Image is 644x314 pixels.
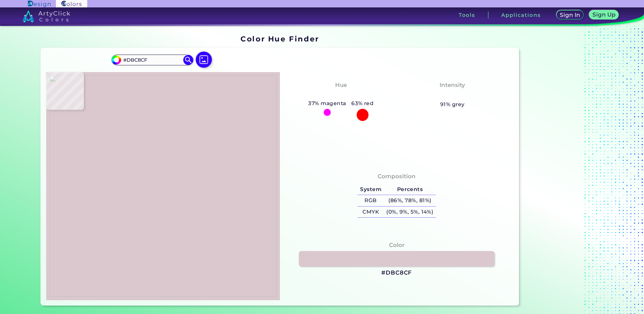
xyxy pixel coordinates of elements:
h5: 63% red [349,99,376,108]
h1: Color Hue Finder [240,34,319,44]
h5: RGB [357,195,384,206]
img: 45fcc341-3021-49be-934f-74d70981e125 [50,75,277,297]
img: icon search [183,55,193,65]
h5: (0%, 9%, 5%, 14%) [384,207,436,218]
h3: Applications [501,12,541,18]
h4: Composition [378,171,416,181]
h5: 37% magenta [306,99,349,108]
img: ArtyClick Design logo [28,1,51,7]
h5: Percents [384,184,436,195]
a: Sign In [558,11,583,19]
h5: Sign Up [593,12,614,17]
h5: (86%, 78%, 81%) [384,195,436,206]
a: Sign Up [591,11,617,19]
h5: CMYK [357,207,384,218]
h3: Almost None [429,91,476,99]
h5: Sign In [561,12,579,18]
h4: Intensity [440,80,465,90]
h3: Pinkish Red [319,91,363,99]
h4: Hue [335,80,347,90]
input: type color.. [121,56,184,65]
h5: 91% grey [440,100,465,109]
h5: System [357,184,384,195]
h3: #DBC8CF [381,269,412,277]
h3: Tools [459,12,475,18]
img: icon picture [196,52,212,68]
img: logo_artyclick_colors_white.svg [23,10,70,22]
h4: Color [389,240,405,250]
